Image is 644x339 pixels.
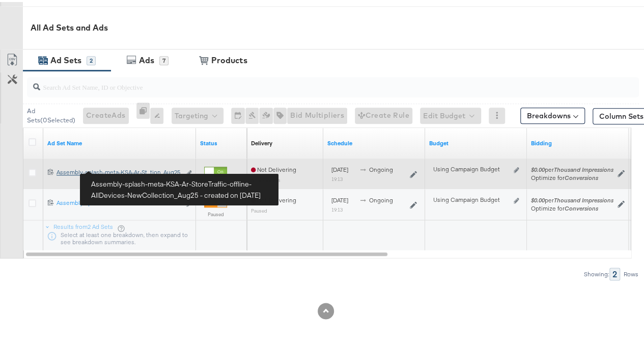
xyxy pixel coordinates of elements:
div: Showing: [583,269,609,276]
a: Assembly-splash-meta-KSA-Ar-St...tion_Aug25 [57,166,180,177]
em: Thousand Impressions [554,194,613,202]
div: Assembly-splash-meta-KSA-Ar-S...UAEDataset [57,197,180,205]
div: 7 [159,54,169,63]
a: Reflects the ability of your Ad Set to achieve delivery based on ad states, schedule and budget. [251,137,272,145]
a: Shows your bid and optimisation settings for this Ad Set. [531,137,625,145]
em: Conversions [565,172,598,179]
span: ongoing [369,194,393,202]
sub: Paused [251,205,267,212]
div: Ad Sets [50,53,81,64]
a: Shows the current budget of Ad Set. [429,137,523,145]
sub: 19:13 [331,174,343,180]
em: $0.00 [531,164,545,171]
a: Your Ad Set name. [47,137,192,145]
label: Active [204,178,227,185]
div: Optimize for [531,172,613,180]
input: Search Ad Set Name, ID or Objective [40,71,585,91]
button: Breakdowns [520,106,585,122]
div: Ads [139,53,154,64]
em: $0.00 [531,194,545,202]
span: per [531,194,613,202]
span: [DATE] [331,164,348,171]
sub: No active ads [251,175,281,181]
div: Using Campaign Budget [433,194,511,202]
div: Using Campaign Budget [433,163,511,171]
div: 0 [136,100,150,126]
a: Shows the current state of your Ad Set. [200,137,243,145]
div: Ad Sets ( 0 Selected) [27,105,75,123]
sub: 19:13 [331,204,343,211]
label: Paused [204,209,227,216]
div: Optimize for [531,202,613,211]
span: Not Delivering [251,164,296,171]
span: Not Delivering [251,194,296,202]
span: [DATE] [331,194,348,202]
a: Assembly-splash-meta-KSA-Ar-S...UAEDataset [57,197,180,207]
a: Shows when your Ad Set is scheduled to deliver. [327,137,421,145]
div: 2 [609,266,620,278]
em: Thousand Impressions [554,164,613,171]
div: Products [211,53,247,64]
div: 2 [87,54,96,63]
div: Rows [623,269,639,276]
div: Assembly-splash-meta-KSA-Ar-St...tion_Aug25 [57,166,180,174]
span: per [531,164,613,171]
div: Delivery [251,137,272,145]
span: ongoing [369,164,393,171]
em: Conversions [565,202,598,210]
